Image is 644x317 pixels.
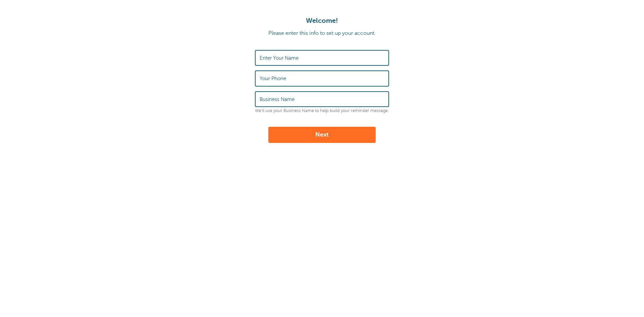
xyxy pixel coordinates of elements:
h1: Welcome! [7,17,637,25]
label: Enter Your Name [260,55,299,61]
p: We'll use your Business Name to help build your reminder message. [255,108,389,113]
p: Please enter this info to set up your account. [7,30,637,37]
button: Next [268,127,376,143]
label: Business Name [260,96,294,102]
label: Your Phone [260,75,286,82]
